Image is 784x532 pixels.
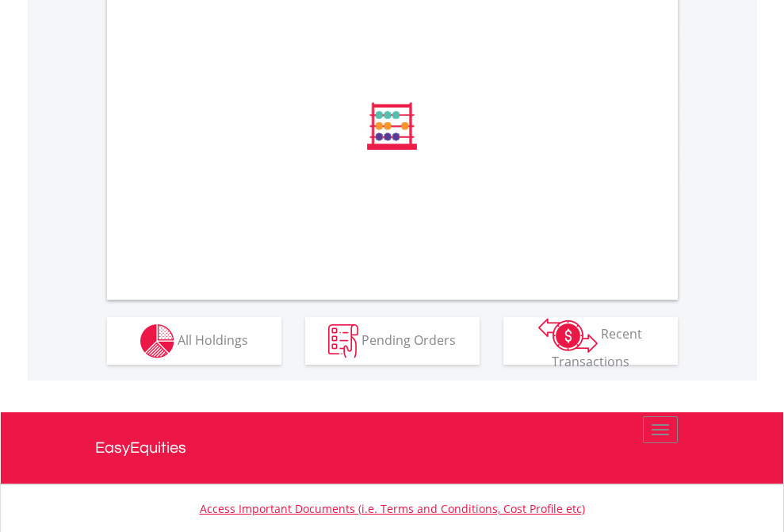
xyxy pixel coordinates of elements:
img: holdings-wht.png [140,324,174,358]
button: All Holdings [107,317,281,365]
img: transactions-zar-wht.png [538,318,598,353]
span: Pending Orders [361,331,456,348]
a: Access Important Documents (i.e. Terms and Conditions, Cost Profile etc) [200,501,585,516]
span: All Holdings [178,331,248,348]
button: Pending Orders [305,317,480,365]
img: pending_instructions-wht.png [328,324,358,358]
button: Recent Transactions [503,317,678,365]
a: EasyEquities [95,412,690,484]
